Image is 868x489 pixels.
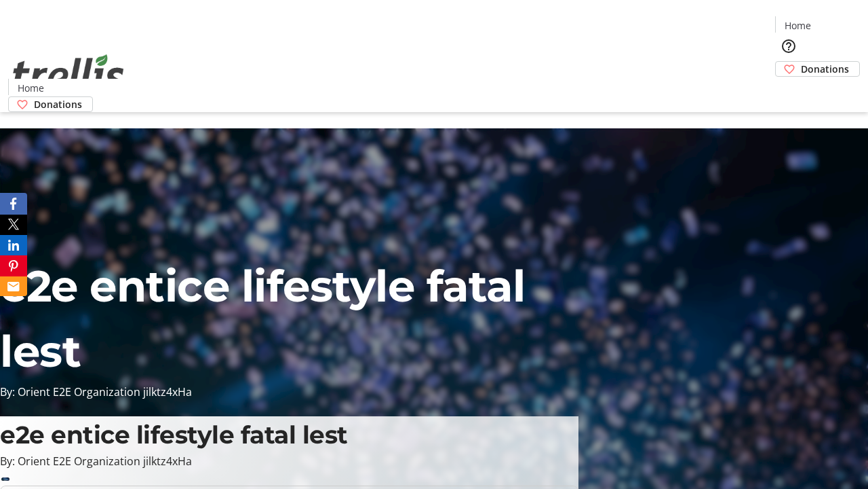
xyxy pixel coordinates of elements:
span: Donations [801,62,849,76]
img: Orient E2E Organization jilktz4xHa's Logo [8,39,129,107]
button: Cart [775,77,802,104]
a: Donations [8,96,93,112]
button: Help [775,33,802,60]
a: Home [776,18,819,33]
span: Donations [34,97,82,111]
span: Home [18,81,44,95]
a: Donations [775,61,860,77]
span: Home [785,18,811,33]
a: Home [9,81,52,95]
